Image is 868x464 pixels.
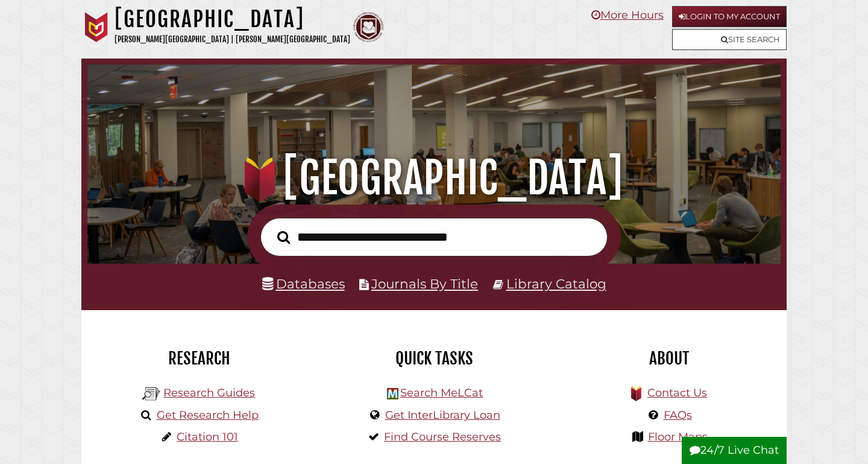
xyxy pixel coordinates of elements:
[591,8,664,22] a: More Hours
[90,348,307,369] h2: Research
[385,408,500,422] a: Get InterLibrary Loan
[353,12,383,42] img: Calvin Theological Seminary
[81,12,112,42] img: Calvin University
[177,430,238,443] a: Citation 101
[400,386,483,399] a: Search MeLCat
[157,408,259,422] a: Get Research Help
[561,348,778,369] h2: About
[115,6,350,33] h1: [GEOGRAPHIC_DATA]
[384,430,501,443] a: Find Course Reserves
[101,151,768,205] h1: [GEOGRAPHIC_DATA]
[163,386,255,399] a: Research Guides
[387,388,398,399] img: Hekman Library Logo
[115,33,350,46] p: [PERSON_NAME][GEOGRAPHIC_DATA] | [PERSON_NAME][GEOGRAPHIC_DATA]
[262,276,345,291] a: Databases
[271,227,296,247] button: Search
[672,6,787,27] a: Login to My Account
[142,385,160,403] img: Hekman Library Logo
[664,408,692,422] a: FAQs
[648,430,708,443] a: Floor Maps
[647,386,707,399] a: Contact Us
[506,276,606,291] a: Library Catalog
[277,230,290,244] i: Search
[371,276,478,291] a: Journals By Title
[325,348,542,369] h2: Quick Tasks
[672,29,787,50] a: Site Search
